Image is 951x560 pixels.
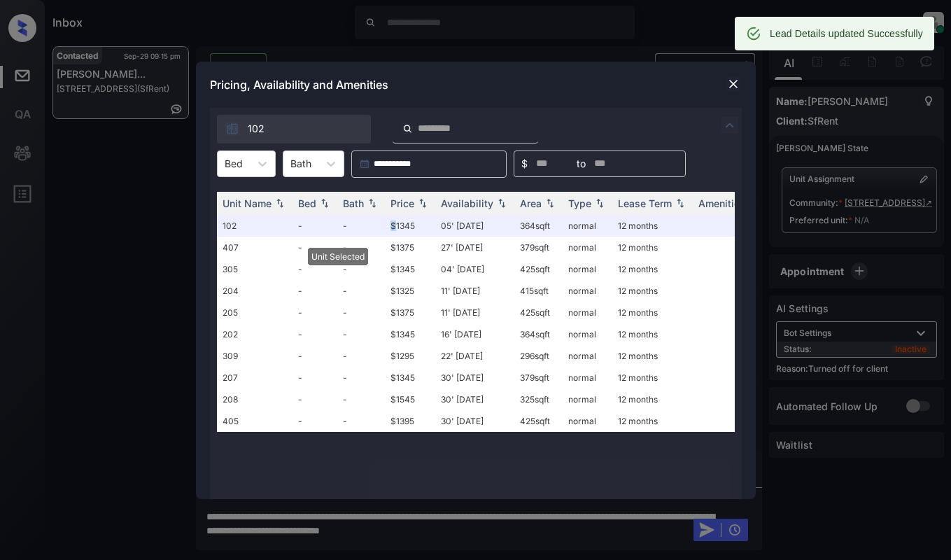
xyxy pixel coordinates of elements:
[435,323,514,345] td: 16' [DATE]
[563,280,612,302] td: normal
[385,237,435,258] td: $1375
[618,197,672,209] div: Lease Term
[293,367,337,388] td: -
[217,258,293,280] td: 305
[217,237,293,258] td: 407
[385,345,435,367] td: $1295
[217,280,293,302] td: 204
[577,156,586,171] span: to
[612,215,693,237] td: 12 months
[293,302,337,323] td: -
[563,388,612,410] td: normal
[514,345,563,367] td: 296 sqft
[563,258,612,280] td: normal
[196,62,756,108] div: Pricing, Availability and Amenities
[225,122,239,136] img: icon-zuma
[293,237,337,258] td: -
[293,215,337,237] td: -
[612,258,693,280] td: 12 months
[612,388,693,410] td: 12 months
[298,197,316,209] div: Bed
[217,410,293,432] td: 405
[563,345,612,367] td: normal
[402,122,413,135] img: icon-zuma
[337,323,385,345] td: -
[612,323,693,345] td: 12 months
[293,323,337,345] td: -
[612,302,693,323] td: 12 months
[337,302,385,323] td: -
[217,388,293,410] td: 208
[293,410,337,432] td: -
[337,215,385,237] td: -
[385,215,435,237] td: $1345
[337,237,385,258] td: -
[416,198,430,208] img: sorting
[390,197,414,209] div: Price
[435,345,514,367] td: 22' [DATE]
[435,367,514,388] td: 30' [DATE]
[365,198,379,208] img: sorting
[514,258,563,280] td: 425 sqft
[385,367,435,388] td: $1345
[385,388,435,410] td: $1545
[514,323,563,345] td: 364 sqft
[495,198,509,208] img: sorting
[217,367,293,388] td: 207
[520,197,542,209] div: Area
[514,410,563,432] td: 425 sqft
[563,323,612,345] td: normal
[293,280,337,302] td: -
[673,198,687,208] img: sorting
[563,410,612,432] td: normal
[514,388,563,410] td: 325 sqft
[337,367,385,388] td: -
[563,215,612,237] td: normal
[435,302,514,323] td: 11' [DATE]
[612,367,693,388] td: 12 months
[441,197,493,209] div: Availability
[337,280,385,302] td: -
[337,258,385,280] td: -
[612,280,693,302] td: 12 months
[514,280,563,302] td: 415 sqft
[543,198,557,208] img: sorting
[217,345,293,367] td: 309
[593,198,607,208] img: sorting
[612,410,693,432] td: 12 months
[293,388,337,410] td: -
[337,388,385,410] td: -
[612,237,693,258] td: 12 months
[435,388,514,410] td: 30' [DATE]
[721,117,738,134] img: icon-zuma
[435,237,514,258] td: 27' [DATE]
[318,198,332,208] img: sorting
[514,367,563,388] td: 379 sqft
[435,410,514,432] td: 30' [DATE]
[293,345,337,367] td: -
[612,345,693,367] td: 12 months
[435,280,514,302] td: 11' [DATE]
[385,258,435,280] td: $1345
[563,302,612,323] td: normal
[343,197,364,209] div: Bath
[563,367,612,388] td: normal
[568,197,591,209] div: Type
[293,258,337,280] td: -
[217,215,293,237] td: 102
[248,121,265,136] span: 102
[435,215,514,237] td: 05' [DATE]
[337,410,385,432] td: -
[385,302,435,323] td: $1375
[514,302,563,323] td: 425 sqft
[521,156,528,171] span: $
[385,280,435,302] td: $1325
[770,21,923,46] div: Lead Details updated Successfully
[435,258,514,280] td: 04' [DATE]
[514,237,563,258] td: 379 sqft
[217,323,293,345] td: 202
[563,237,612,258] td: normal
[337,345,385,367] td: -
[698,197,745,209] div: Amenities
[223,197,272,209] div: Unit Name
